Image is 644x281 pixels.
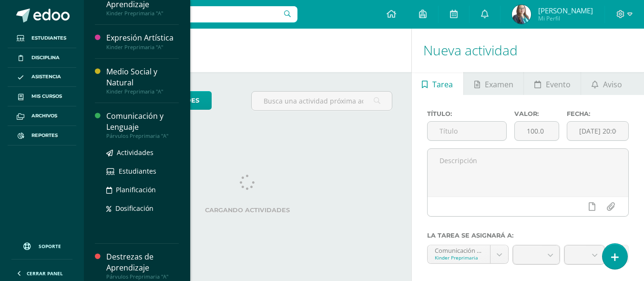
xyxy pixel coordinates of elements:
[538,6,593,15] span: [PERSON_NAME]
[514,110,559,117] label: Valor:
[106,147,179,158] a: Actividades
[515,122,559,140] input: Puntos máximos
[427,110,507,117] label: Título:
[512,5,531,24] img: 1652ddd4fcfe42b39a865c480fda8bde.png
[119,167,156,176] span: Estudiantes
[31,34,66,42] span: Estudiantes
[538,14,593,22] span: Mi Perfil
[95,29,400,72] h1: Actividades
[423,29,633,72] h1: Nueva actividad
[106,10,179,17] div: Kinder Preprimaria "A"
[8,87,76,106] a: Mis cursos
[27,270,63,277] span: Cerrar panel
[115,204,153,213] span: Dosificación
[8,29,76,48] a: Estudiantes
[435,245,483,254] div: Comunicación y Lenguaje 'A'
[106,251,179,280] a: Destrezas de AprendizajePárvulos Preprimaria "A"
[117,148,153,157] span: Actividades
[252,92,391,110] input: Busca una actividad próxima aquí...
[31,112,57,120] span: Archivos
[106,88,179,95] div: Kinder Preprimaria "A"
[546,73,571,96] span: Evento
[106,32,179,43] div: Expresión Artística
[428,122,506,140] input: Título
[106,133,179,139] div: Párvulos Preprimaria "A"
[603,73,622,96] span: Aviso
[567,122,628,140] input: Fecha de entrega
[31,73,61,81] span: Asistencia
[427,232,629,239] label: La tarea se asignará a:
[106,203,179,214] a: Dosificación
[39,243,61,250] span: Soporte
[90,6,297,22] input: Busca un usuario...
[31,132,58,139] span: Reportes
[524,72,581,95] a: Evento
[106,166,179,177] a: Estudiantes
[11,233,72,257] a: Soporte
[106,251,179,273] div: Destrezas de Aprendizaje
[103,207,392,214] label: Cargando actividades
[567,110,629,117] label: Fecha:
[106,111,179,139] a: Comunicación y LenguajePárvulos Preprimaria "A"
[106,184,179,195] a: Planificación
[412,72,463,95] a: Tarea
[8,68,76,87] a: Asistencia
[428,245,509,263] a: Comunicación y Lenguaje 'A'Kinder Preprimaria
[31,54,60,62] span: Disciplina
[8,48,76,68] a: Disciplina
[106,111,179,133] div: Comunicación y Lenguaje
[581,72,632,95] a: Aviso
[106,32,179,50] a: Expresión ArtísticaKinder Preprimaria "A"
[435,254,483,261] div: Kinder Preprimaria
[464,72,523,95] a: Examen
[106,66,179,95] a: Medio Social y NaturalKinder Preprimaria "A"
[31,93,62,100] span: Mis cursos
[106,66,179,88] div: Medio Social y Natural
[432,73,453,96] span: Tarea
[485,73,513,96] span: Examen
[8,106,76,126] a: Archivos
[106,273,179,280] div: Párvulos Preprimaria "A"
[116,185,156,194] span: Planificación
[8,126,76,146] a: Reportes
[106,44,179,51] div: Kinder Preprimaria "A"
